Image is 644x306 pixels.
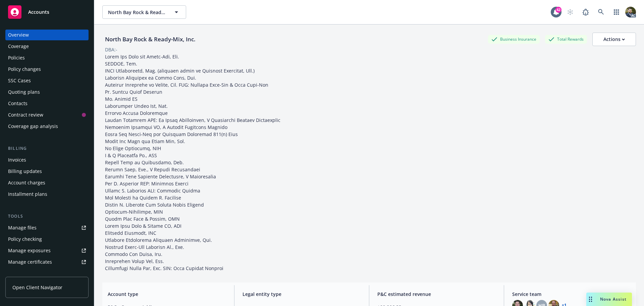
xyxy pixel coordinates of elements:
[5,213,89,220] div: Tools
[592,33,636,46] button: Actions
[5,3,89,21] a: Accounts
[8,87,40,97] div: Quoting plans
[8,166,42,177] div: Billing updates
[5,177,89,188] a: Account charges
[8,177,45,188] div: Account charges
[5,234,89,245] a: Policy checking
[8,30,29,40] div: Overview
[8,189,47,200] div: Installment plans
[243,291,361,298] span: Legal entity type
[5,257,89,267] a: Manage certificates
[8,75,31,86] div: SSC Cases
[8,121,58,132] div: Coverage gap analysis
[600,296,627,302] span: Nova Assist
[488,35,540,43] div: Business Insurance
[105,53,280,271] span: Lorem Ips Dolo sit Ametc-Adi, Eli. SEDDOE, Tem. INCI Utlaboreetd, Mag. (aliquaen admin ve Quisnos...
[8,222,37,233] div: Manage files
[5,121,89,132] a: Coverage gap analysis
[8,64,41,75] div: Policy changes
[5,110,89,120] a: Contract review
[8,110,43,120] div: Contract review
[102,35,198,44] div: North Bay Rock & Ready-Mix, Inc.
[28,9,49,15] span: Accounts
[8,155,26,165] div: Invoices
[586,293,632,306] button: Nova Assist
[5,145,89,152] div: Billing
[594,5,608,19] a: Search
[5,268,89,279] a: Manage claims
[5,41,89,52] a: Coverage
[12,284,62,291] span: Open Client Navigator
[102,5,186,19] button: North Bay Rock & Ready-Mix, Inc.
[579,5,592,19] a: Report a Bug
[8,98,28,109] div: Contacts
[105,46,117,53] div: DBA: -
[8,41,29,52] div: Coverage
[8,234,42,245] div: Policy checking
[5,98,89,109] a: Contacts
[5,30,89,40] a: Overview
[5,64,89,75] a: Policy changes
[5,189,89,200] a: Installment plans
[8,245,51,256] div: Manage exposures
[5,245,89,256] a: Manage exposures
[5,166,89,177] a: Billing updates
[545,35,587,43] div: Total Rewards
[8,257,52,267] div: Manage certificates
[5,87,89,97] a: Quoting plans
[5,222,89,233] a: Manage files
[625,7,636,17] img: photo
[603,33,625,46] div: Actions
[586,293,595,306] div: Drag to move
[377,291,496,298] span: P&C estimated revenue
[555,7,561,13] div: 42
[8,268,42,279] div: Manage claims
[108,9,166,16] span: North Bay Rock & Ready-Mix, Inc.
[8,52,25,63] div: Policies
[5,75,89,86] a: SSC Cases
[512,291,631,298] span: Service team
[610,5,623,19] a: Switch app
[108,291,226,298] span: Account type
[5,155,89,165] a: Invoices
[5,52,89,63] a: Policies
[563,5,577,19] a: Start snowing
